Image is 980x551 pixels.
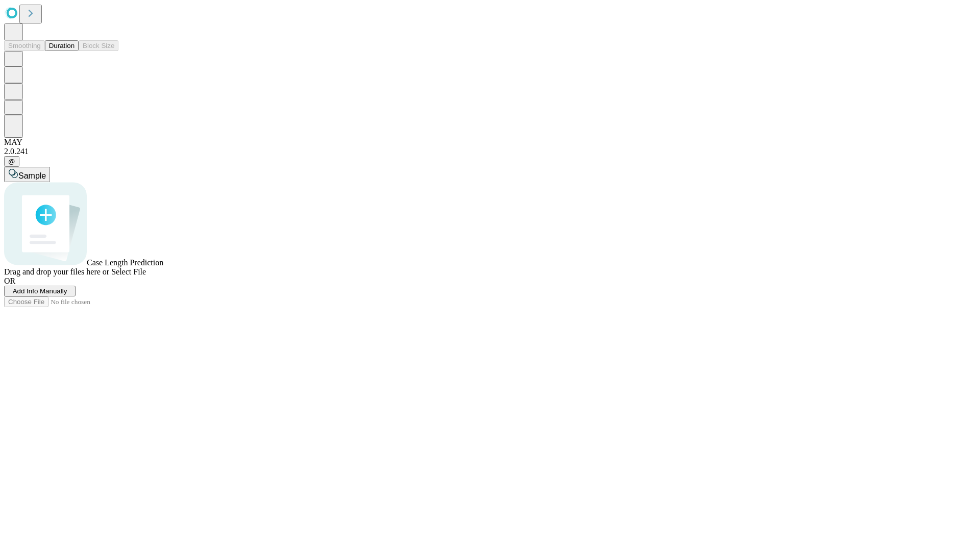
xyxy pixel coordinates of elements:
[4,147,976,156] div: 2.0.241
[4,277,15,285] span: OR
[13,287,67,295] span: Add Info Manually
[4,267,109,276] span: Drag and drop your files here or
[8,158,15,165] span: @
[4,167,50,182] button: Sample
[111,267,146,276] span: Select File
[4,40,45,51] button: Smoothing
[4,138,976,147] div: MAY
[45,40,79,51] button: Duration
[18,171,46,180] span: Sample
[87,258,163,267] span: Case Length Prediction
[4,286,76,296] button: Add Info Manually
[79,40,118,51] button: Block Size
[4,156,19,167] button: @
